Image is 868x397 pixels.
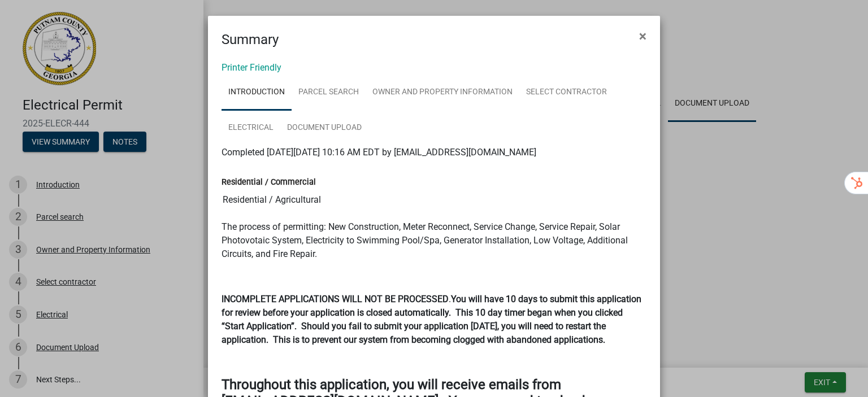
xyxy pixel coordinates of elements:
button: Close [630,20,656,52]
h4: Summary [222,29,279,50]
a: Electrical [222,110,280,146]
a: Parcel search [292,75,366,111]
label: Residential / Commercial [222,178,316,186]
span: Completed [DATE][DATE] 10:16 AM EDT by [EMAIL_ADDRESS][DOMAIN_NAME] [222,147,536,158]
a: Printer Friendly [222,62,281,73]
span: × [639,28,646,44]
a: Owner and Property Information [366,75,519,111]
strong: INCOMPLETE APPLICATIONS WILL NOT BE PROCESSED [222,294,449,304]
a: Introduction [222,75,292,111]
p: The process of permitting: New Construction, Meter Reconnect, Service Change, Service Repair, Sol... [222,220,646,261]
p: . [222,293,646,347]
a: Document Upload [280,110,368,146]
a: Select contractor [519,75,614,111]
